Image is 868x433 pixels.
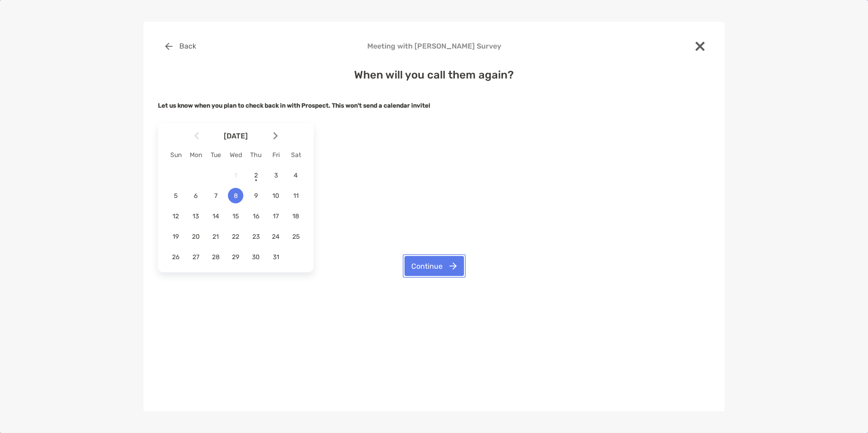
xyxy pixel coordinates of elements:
[188,253,203,261] span: 27
[248,253,264,261] span: 30
[228,172,243,179] span: 1
[158,36,203,56] button: Back
[404,256,464,276] button: Continue
[188,212,203,220] span: 13
[228,192,243,200] span: 8
[288,212,304,220] span: 18
[228,212,243,220] span: 15
[228,233,243,241] span: 22
[288,233,304,241] span: 25
[248,192,264,200] span: 9
[168,233,183,241] span: 19
[188,233,203,241] span: 20
[166,151,186,159] div: Sun
[168,253,183,261] span: 26
[208,212,223,220] span: 14
[208,192,223,200] span: 7
[208,253,223,261] span: 28
[288,172,304,179] span: 4
[695,42,705,51] img: close modal
[168,192,183,200] span: 5
[168,212,183,220] span: 12
[248,172,264,179] span: 2
[332,102,430,109] strong: This won't send a calendar invite!
[246,151,266,159] div: Thu
[248,233,264,241] span: 23
[165,43,173,50] img: button icon
[266,151,286,159] div: Fri
[268,192,284,200] span: 10
[268,212,284,220] span: 17
[273,132,278,140] img: Arrow icon
[268,253,284,261] span: 31
[158,102,710,109] h5: Let us know when you plan to check back in with Prospect.
[268,233,284,241] span: 24
[208,233,223,241] span: 21
[194,132,199,140] img: Arrow icon
[268,172,284,179] span: 3
[206,151,226,159] div: Tue
[286,151,306,159] div: Sat
[201,132,271,140] span: [DATE]
[158,42,710,50] h4: Meeting with [PERSON_NAME] Survey
[226,151,246,159] div: Wed
[188,192,203,200] span: 6
[158,69,710,81] h4: When will you call them again?
[228,253,243,261] span: 29
[288,192,304,200] span: 11
[186,151,206,159] div: Mon
[248,212,264,220] span: 16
